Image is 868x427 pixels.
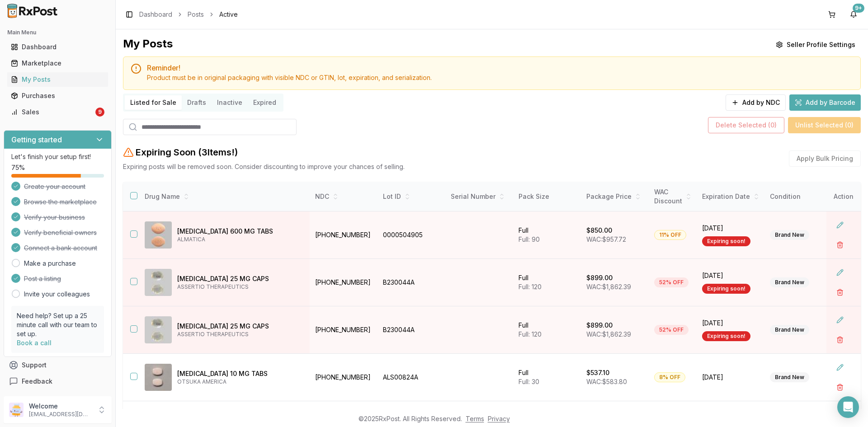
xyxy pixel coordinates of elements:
[770,325,809,335] div: Brand New
[177,331,302,338] p: ASSERTIO THERAPEUTICS
[145,269,172,296] img: Zipsor 25 MG CAPS
[310,306,377,354] td: [PHONE_NUMBER]
[377,306,445,354] td: B230044A
[11,91,104,100] div: Purchases
[586,330,631,338] span: WAC: $1,862.39
[789,94,861,111] button: Add by Barcode
[177,322,302,331] p: [MEDICAL_DATA] 25 MG CAPS
[24,182,85,191] span: Create your account
[310,211,377,259] td: [PHONE_NUMBER]
[4,4,61,18] img: RxPost Logo
[123,37,173,53] div: My Posts
[519,235,540,243] span: Full: 90
[837,396,859,418] div: Open Intercom Messenger
[24,274,61,283] span: Post a listing
[248,95,282,110] button: Expired
[11,75,104,84] div: My Posts
[9,403,24,417] img: User avatar
[219,10,238,19] span: Active
[586,192,643,201] div: Package Price
[764,182,832,211] th: Condition
[24,228,97,237] span: Verify beneficial owners
[11,59,104,68] div: Marketplace
[29,402,92,411] p: Welcome
[519,378,539,385] span: Full: 30
[702,192,759,201] div: Expiration Date
[212,95,248,110] button: Inactive
[177,283,302,291] p: ASSERTIO THERAPEUTICS
[702,284,750,294] div: Expiring soon!
[513,211,581,259] td: Full
[702,373,759,382] span: [DATE]
[654,372,685,382] div: 8% OFF
[770,277,809,287] div: Brand New
[11,108,94,117] div: Sales
[123,162,405,171] p: Expiring posts will be removed soon. Consider discounting to improve your chances of selling.
[7,29,108,36] h2: Main Menu
[17,339,52,347] a: Book a call
[586,378,627,385] span: WAC: $583.80
[125,95,182,110] button: Listed for Sale
[832,217,848,233] button: Edit
[377,259,445,306] td: B230044A
[702,236,750,246] div: Expiring soon!
[832,237,848,253] button: Delete
[7,88,108,104] a: Purchases
[310,259,377,306] td: [PHONE_NUMBER]
[95,108,104,117] div: 9
[377,354,445,401] td: ALS00824A
[466,415,484,422] a: Terms
[488,415,510,422] a: Privacy
[188,10,204,19] a: Posts
[177,236,302,243] p: ALMATICA
[654,325,689,335] div: 52% OFF
[846,7,861,22] button: 9+
[4,89,112,103] button: Purchases
[7,39,108,55] a: Dashboard
[11,134,62,145] h3: Getting started
[139,10,238,19] nav: breadcrumb
[702,271,759,280] span: [DATE]
[832,264,848,281] button: Edit
[4,40,112,54] button: Dashboard
[145,316,172,343] img: Zipsor 25 MG CAPS
[17,311,99,338] p: Need help? Set up a 25 minute call with our team to set up.
[177,227,302,236] p: [MEDICAL_DATA] 600 MG TABS
[177,378,302,385] p: OTSUKA AMERICA
[654,188,691,206] div: WAC Discount
[145,221,172,249] img: Gralise 600 MG TABS
[654,277,689,287] div: 52% OFF
[24,244,97,253] span: Connect a bank account
[177,369,302,378] p: [MEDICAL_DATA] 10 MG TABS
[586,321,613,330] p: $899.00
[7,71,108,88] a: My Posts
[826,182,861,211] th: Action
[11,152,104,161] p: Let's finish your setup first!
[4,56,112,70] button: Marketplace
[513,354,581,401] td: Full
[702,331,750,341] div: Expiring soon!
[586,273,613,282] p: $899.00
[145,364,172,391] img: Abilify 10 MG TABS
[7,55,108,71] a: Marketplace
[315,192,372,201] div: NDC
[832,332,848,348] button: Delete
[513,182,581,211] th: Pack Size
[136,146,238,159] h2: Expiring Soon ( 3 Item s !)
[586,235,626,243] span: WAC: $957.72
[4,357,112,373] button: Support
[7,104,108,120] a: Sales9
[654,230,686,240] div: 11% OFF
[11,42,104,52] div: Dashboard
[513,306,581,354] td: Full
[832,284,848,300] button: Delete
[22,377,52,386] span: Feedback
[139,10,172,19] a: Dashboard
[24,259,76,268] a: Make a purchase
[4,72,112,87] button: My Posts
[451,192,508,201] div: Serial Number
[770,372,809,382] div: Brand New
[702,319,759,328] span: [DATE]
[519,330,542,338] span: Full: 120
[726,94,786,111] button: Add by NDC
